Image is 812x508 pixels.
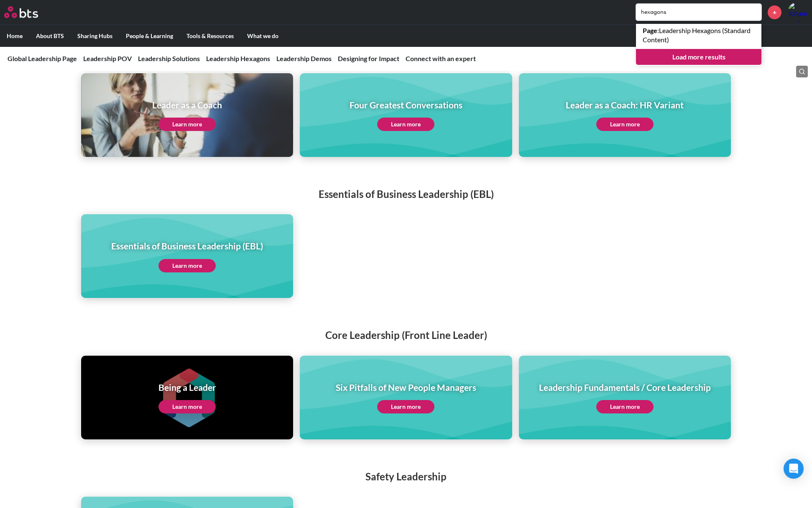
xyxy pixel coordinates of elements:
[276,54,332,62] a: Leadership Demos
[240,25,285,47] label: What we do
[788,2,808,22] a: Profile
[788,2,808,22] img: Johanna Lindquist
[71,25,119,47] label: Sharing Hubs
[596,118,654,131] a: Learn more
[119,25,180,47] label: People & Learning
[111,240,263,252] h1: Essentials of Business Leadership (EBL)
[158,259,216,272] a: Learn more
[377,400,434,413] a: Learn more
[158,381,216,393] h1: Being a Leader
[643,26,657,34] strong: Page
[158,118,216,131] a: Learn more
[4,6,54,18] a: Go home
[350,99,462,111] h1: Four Greatest Conversations
[83,54,132,62] a: Leadership POV
[566,99,684,111] h1: Leader as a Coach: HR Variant
[596,400,654,413] a: Learn more
[4,6,38,18] img: BTS Logo
[206,54,270,62] a: Leadership Hexagons
[138,54,200,62] a: Leadership Solutions
[152,99,222,111] h1: Leader as a Coach
[539,381,711,393] h1: Leadership Fundamentals / Core Leadership
[338,54,399,62] a: Designing for Impact
[8,54,77,62] a: Global Leadership Page
[636,24,761,47] a: Page:Leadership Hexagons (Standard Content)
[158,400,216,413] a: Learn more
[336,381,476,393] h1: Six Pitfalls of New People Managers
[377,118,434,131] a: Learn more
[636,49,761,65] a: Load more results
[29,25,71,47] label: About BTS
[784,459,804,479] div: Open Intercom Messenger
[180,25,240,47] label: Tools & Resources
[406,54,476,62] a: Connect with an expert
[768,5,781,19] a: +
